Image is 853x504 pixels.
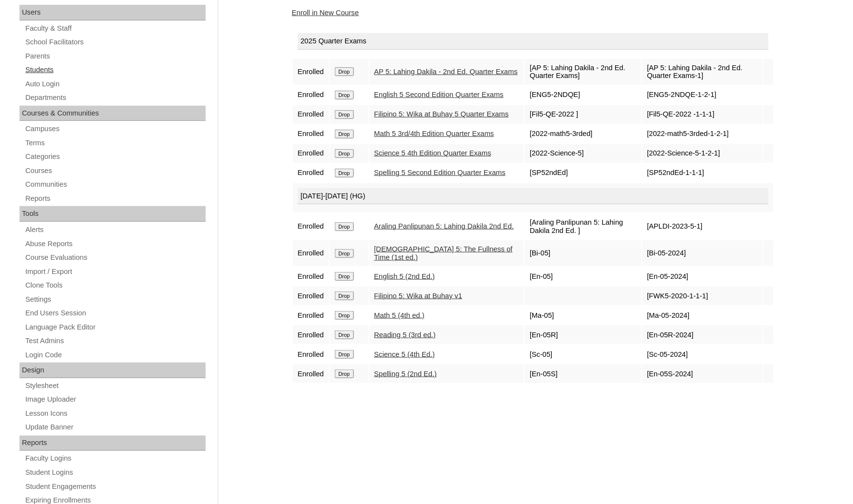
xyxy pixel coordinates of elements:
a: Test Admins [24,335,206,347]
a: Araling Panlipunan 5: Lahing Dakila 2nd Ed. [374,222,514,230]
a: Faculty & Staff [24,22,206,35]
td: Enrolled [293,213,329,239]
a: Communities [24,178,206,191]
a: Update Banner [24,422,206,434]
a: Faculty Logins [24,453,206,465]
td: [APLDI-2023-5-1] [642,213,763,239]
div: Users [19,5,206,20]
a: [DEMOGRAPHIC_DATA] 5: The Fullness of Time (1st ed.) [374,245,513,261]
td: Enrolled [293,164,329,182]
input: Drop [335,67,354,76]
td: Enrolled [293,267,329,286]
a: Parents [24,50,206,62]
td: [2022-Science-5-1-2-1] [642,144,763,163]
a: School Facilitators [24,36,206,48]
td: Enrolled [293,287,329,305]
td: [Ma-05] [525,306,641,325]
input: Drop [335,272,354,281]
a: Math 5 (4th ed.) [374,311,425,319]
a: Student Logins [24,467,206,479]
td: [Sc-05] [525,345,641,364]
td: [Araling Panlipunan 5: Lahing Dakila 2nd Ed. ] [525,213,641,239]
a: Lesson Icons [24,408,206,420]
a: Students [24,64,206,76]
td: [En-05R-2024] [642,326,763,344]
a: English 5 Second Edition Quarter Exams [374,91,504,98]
a: End Users Session [24,307,206,319]
div: [DATE]-[DATE] (HG) [298,188,769,205]
a: Language Pack Editor [24,321,206,333]
td: Enrolled [293,240,329,266]
a: Alerts [24,224,206,236]
input: Drop [335,149,354,158]
td: [SP52ndEd] [525,164,641,182]
input: Drop [335,249,354,258]
td: [ENG5-2NDQE] [525,86,641,104]
td: Enrolled [293,125,329,143]
input: Drop [335,130,354,138]
a: Spelling 5 (2nd Ed.) [374,370,437,378]
a: Courses [24,165,206,177]
td: [2022-math5-3rded] [525,125,641,143]
td: Enrolled [293,59,329,85]
a: English 5 (2nd Ed.) [374,272,435,280]
a: Stylesheet [24,380,206,392]
td: [Bi-05] [525,240,641,266]
a: Science 5 4th Edition Quarter Exams [374,149,491,157]
td: Enrolled [293,105,329,124]
a: Spelling 5 Second Edition Quarter Exams [374,169,506,176]
a: Settings [24,293,206,306]
a: Reports [24,193,206,205]
input: Drop [335,91,354,99]
a: Math 5 3rd/4th Edition Quarter Exams [374,130,494,137]
a: Enroll in New Course [292,9,359,17]
a: Login Code [24,349,206,361]
td: [Sc-05-2024] [642,345,763,364]
a: Import / Export [24,266,206,278]
a: Course Evaluations [24,252,206,264]
td: Enrolled [293,365,329,383]
a: Reading 5 (3rd ed.) [374,331,436,339]
div: Design [19,363,206,378]
a: Campuses [24,123,206,135]
a: Science 5 (4th Ed.) [374,350,435,358]
td: [Fil5-QE-2022 ] [525,105,641,124]
a: Image Uploader [24,394,206,406]
a: Student Engagements [24,481,206,493]
td: [Bi-05-2024] [642,240,763,266]
a: Categories [24,151,206,163]
td: [En-05-2024] [642,267,763,286]
td: Enrolled [293,86,329,104]
div: Tools [19,206,206,222]
td: [En-05S-2024] [642,365,763,383]
td: [ENG5-2NDQE-1-2-1] [642,86,763,104]
div: Reports [19,436,206,451]
input: Drop [335,291,354,300]
td: Enrolled [293,306,329,325]
input: Drop [335,350,354,359]
a: AP 5: Lahing Dakila - 2nd Ed. Quarter Exams [374,68,518,76]
a: Departments [24,92,206,104]
td: [En-05R] [525,326,641,344]
td: [2022-math5-3rded-1-2-1] [642,125,763,143]
td: Enrolled [293,144,329,163]
input: Drop [335,222,354,231]
td: [2022-Science-5] [525,144,641,163]
a: Auto Login [24,78,206,90]
div: Courses & Communities [19,106,206,121]
input: Drop [335,311,354,320]
td: [SP52ndEd-1-1-1] [642,164,763,182]
td: [FWK5-2020-1-1-1] [642,287,763,305]
td: [En-05S] [525,365,641,383]
td: [En-05] [525,267,641,286]
a: Terms [24,137,206,149]
input: Drop [335,330,354,339]
td: [AP 5: Lahing Dakila - 2nd Ed. Quarter Exams] [525,59,641,85]
td: Enrolled [293,345,329,364]
input: Drop [335,169,354,177]
td: Enrolled [293,326,329,344]
td: [Fil5-QE-2022 -1-1-1] [642,105,763,124]
a: Filipino 5: Wika at Buhay v1 [374,292,463,300]
a: Filipino 5: Wika at Buhay 5 Quarter Exams [374,110,509,118]
input: Drop [335,110,354,119]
